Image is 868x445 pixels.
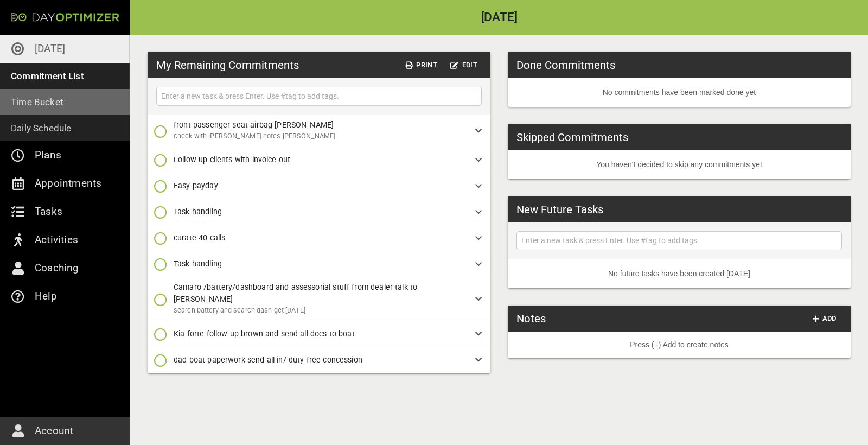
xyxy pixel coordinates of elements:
[508,78,851,107] li: No commitments have been marked done yet
[148,347,490,373] div: dad boat paperwork send all in/ duty free concession
[11,68,84,84] p: Commitment List
[148,277,490,321] div: Camaro /battery/dashboard and assessorial stuff from dealer talk to [PERSON_NAME]search battery a...
[516,129,628,145] h3: Skipped Commitments
[35,40,65,58] p: [DATE]
[516,57,615,73] h3: Done Commitments
[519,234,839,247] input: Enter a new task & press Enter. Use #tag to add tags.
[148,199,490,225] div: Task handling
[450,59,477,72] span: Edit
[508,150,851,179] li: You haven't decided to skip any commitments yet
[35,288,57,305] p: Help
[508,259,851,288] li: No future tasks have been created [DATE]
[174,120,334,129] span: front passenger seat airbag [PERSON_NAME]
[174,329,355,338] span: Kia forte follow up brown and send all docs to boat
[35,203,62,220] p: Tasks
[516,201,603,218] h3: New Future Tasks
[159,90,479,103] input: Enter a new task & press Enter. Use #tag to add tags.
[11,120,72,136] p: Daily Schedule
[446,57,482,74] button: Edit
[148,115,490,147] div: front passenger seat airbag [PERSON_NAME]check with [PERSON_NAME] notes [PERSON_NAME]
[406,59,437,72] span: Print
[174,132,335,140] span: check with [PERSON_NAME] notes [PERSON_NAME]
[35,147,61,164] p: Plans
[156,57,299,73] h3: My Remaining Commitments
[174,181,218,190] span: Easy payday
[148,251,490,277] div: Task handling
[35,422,73,440] p: Account
[812,313,838,325] span: Add
[174,355,362,364] span: dad boat paperwork send all in/ duty free concession
[148,173,490,199] div: Easy payday
[35,231,78,249] p: Activities
[148,147,490,173] div: Follow up clients with invoice out
[174,233,225,242] span: curate 40 calls
[130,11,868,24] h2: [DATE]
[35,175,101,192] p: Appointments
[148,225,490,251] div: curate 40 calls
[516,339,842,351] p: Press (+) Add to create notes
[11,94,63,110] p: Time Bucket
[174,155,290,164] span: Follow up clients with invoice out
[174,283,417,303] span: Camaro /battery/dashboard and assessorial stuff from dealer talk to [PERSON_NAME]
[174,207,222,216] span: Task handling
[807,310,842,327] button: Add
[516,310,546,327] h3: Notes
[148,321,490,347] div: Kia forte follow up brown and send all docs to boat
[11,13,119,22] img: Day Optimizer
[174,259,222,268] span: Task handling
[35,259,79,277] p: Coaching
[174,306,305,314] span: search battery and search dash get [DATE]
[401,57,442,74] button: Print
